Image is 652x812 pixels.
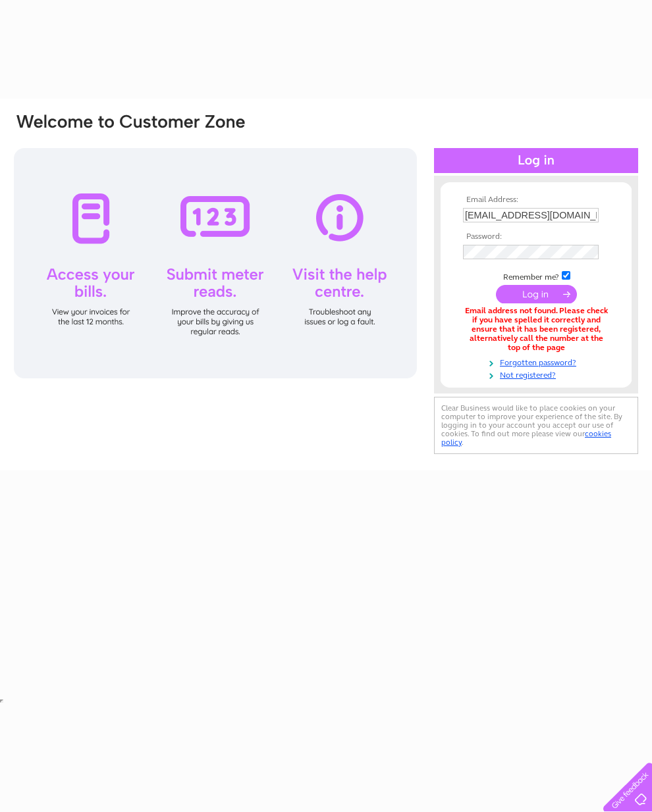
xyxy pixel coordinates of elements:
[434,397,638,454] div: Clear Business would like to place cookies on your computer to improve your experience of the sit...
[441,429,611,447] a: cookies policy
[463,368,612,380] a: Not registered?
[460,195,612,205] th: Email Address:
[496,285,577,303] input: Submit
[460,232,612,241] th: Password:
[460,269,612,282] td: Remember me?
[463,355,612,368] a: Forgotten password?
[463,307,609,352] div: Email address not found. Please check if you have spelled it correctly and ensure that it has bee...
